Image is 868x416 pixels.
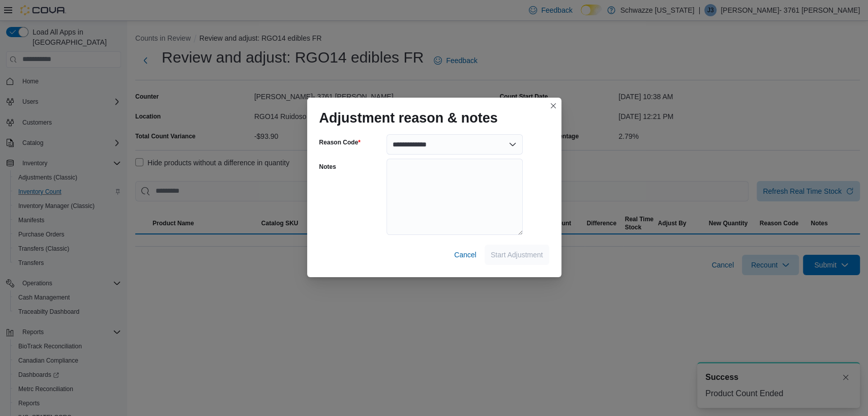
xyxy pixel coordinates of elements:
[547,100,559,112] button: Closes this modal window
[319,110,498,126] h1: Adjustment reason & notes
[485,245,549,265] button: Start Adjustment
[319,163,336,171] label: Notes
[454,250,476,260] span: Cancel
[319,138,361,146] label: Reason Code
[450,245,481,265] button: Cancel
[491,250,543,260] span: Start Adjustment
